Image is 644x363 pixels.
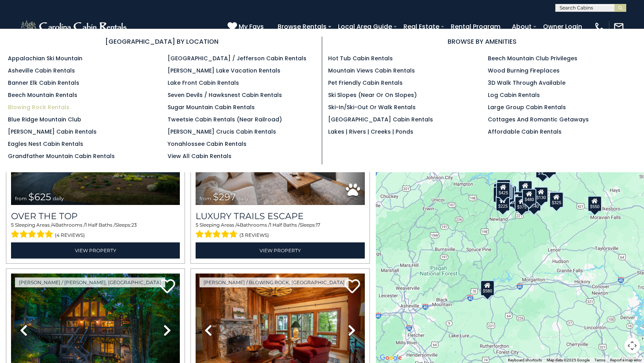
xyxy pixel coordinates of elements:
[168,103,255,111] a: Sugar Mountain Cabin Rentals
[53,195,64,201] span: daily
[480,280,495,296] div: $580
[8,37,316,47] h3: [GEOGRAPHIC_DATA] BY LOCATION
[213,191,236,203] span: $297
[496,182,510,197] div: $425
[488,128,562,136] a: Affordable Cabin Rentals
[28,191,51,203] span: $625
[534,187,548,203] div: $130
[550,192,564,208] div: $297
[488,115,589,123] a: Cottages and Romantic Getaways
[334,20,396,34] a: Local Area Guide
[488,79,566,87] a: 3D Walk Through Available
[610,358,642,362] a: Report a map error
[196,211,364,222] a: Luxury Trails Escape
[168,91,282,99] a: Seven Devils / Hawksnest Cabin Rentals
[8,91,77,99] a: Beech Mountain Rentals
[159,278,175,295] a: Add to favorites
[527,195,541,211] div: $140
[328,115,433,123] a: [GEOGRAPHIC_DATA] Cabin Rentals
[168,67,280,74] a: [PERSON_NAME] Lake Vacation Rentals
[131,222,137,228] span: 23
[509,191,523,207] div: $230
[447,20,504,34] a: Rental Program
[274,20,330,34] a: Browse Rentals
[237,222,240,228] span: 4
[196,222,198,228] span: 5
[488,91,540,99] a: Log Cabin Rentals
[8,103,69,111] a: Blowing Rock Rentals
[52,222,55,228] span: 4
[168,54,306,62] a: [GEOGRAPHIC_DATA] / Jefferson Cabin Rentals
[508,357,542,363] button: Keyboard shortcuts
[515,196,529,212] div: $375
[15,195,27,201] span: from
[239,22,264,32] span: My Favs
[239,230,269,240] span: (3 reviews)
[8,140,83,148] a: Eagles Nest Cabin Rentals
[588,195,602,211] div: $550
[535,162,549,178] div: $175
[168,79,239,87] a: Lake Front Cabin Rentals
[594,21,605,32] img: phone-regular-white.png
[497,183,511,199] div: $535
[378,353,404,363] img: Google
[11,211,180,222] a: Over The Top
[497,179,511,195] div: $125
[539,20,586,34] a: Owner Login
[8,54,82,62] a: Appalachian Ski Mountain
[8,79,79,87] a: Banner Elk Cabin Rentals
[316,222,320,228] span: 17
[8,152,115,160] a: Grandfather Mountain Cabin Rentals
[624,338,640,354] button: Map camera controls
[500,186,515,202] div: $215
[493,186,507,202] div: $230
[344,278,360,295] a: Add to favorites
[498,183,512,199] div: $165
[168,140,246,148] a: Yonahlossee Cabin Rentals
[508,20,536,34] a: About
[168,115,282,123] a: Tweetsie Cabin Rentals (Near Railroad)
[378,353,404,363] a: Open this area in Google Maps (opens a new window)
[11,242,180,259] a: View Property
[8,115,81,123] a: Blue Ridge Mountain Club
[542,159,556,175] div: $175
[594,358,605,362] a: Terms (opens in new tab)
[328,79,403,87] a: Pet Friendly Cabin Rentals
[55,230,85,240] span: (4 reviews)
[237,195,248,201] span: daily
[328,128,413,136] a: Lakes | Rivers | Creeks | Ponds
[496,195,510,211] div: $225
[168,128,276,136] a: [PERSON_NAME] Crucis Cabin Rentals
[549,192,564,208] div: $325
[328,91,417,99] a: Ski Slopes (Near or On Slopes)
[20,19,129,35] img: White-1-2.png
[196,222,364,240] div: Sleeping Areas / Bathrooms / Sleeps:
[228,22,266,32] a: My Favs
[11,222,14,228] span: 5
[200,195,211,201] span: from
[11,222,180,240] div: Sleeping Areas / Bathrooms / Sleeps:
[328,54,393,62] a: Hot Tub Cabin Rentals
[328,103,416,111] a: Ski-in/Ski-Out or Walk Rentals
[488,103,566,111] a: Large Group Cabin Rentals
[85,222,115,228] span: 1 Half Baths /
[522,188,536,204] div: $480
[328,67,415,74] a: Mountain Views Cabin Rentals
[196,242,364,259] a: View Property
[328,37,637,47] h3: BROWSE BY AMENITIES
[168,152,231,160] a: View All Cabin Rentals
[547,358,590,362] span: Map data ©2025 Google
[200,277,349,287] a: [PERSON_NAME] / Blowing Rock, [GEOGRAPHIC_DATA]
[399,20,443,34] a: Real Estate
[8,67,75,74] a: Asheville Cabin Rentals
[488,54,577,62] a: Beech Mountain Club Privileges
[8,128,97,136] a: [PERSON_NAME] Cabin Rentals
[518,181,532,196] div: $349
[15,277,165,287] a: [PERSON_NAME] / [PERSON_NAME], [GEOGRAPHIC_DATA]
[613,21,624,32] img: mail-regular-white.png
[488,67,560,74] a: Wood Burning Fireplaces
[270,222,300,228] span: 1 Half Baths /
